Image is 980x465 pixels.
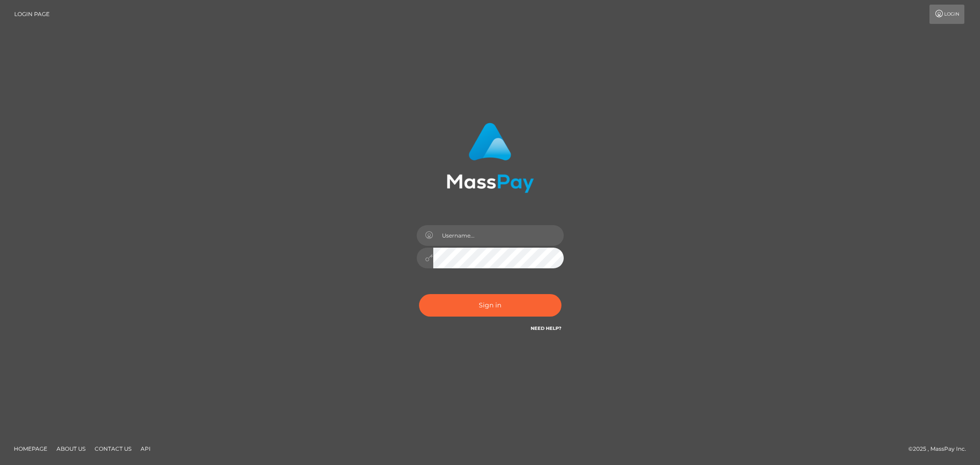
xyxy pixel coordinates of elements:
a: Login [929,5,964,24]
a: About Us [53,442,89,456]
a: API [137,442,154,456]
a: Login Page [14,5,50,24]
input: Username... [433,225,564,246]
button: Sign in [419,294,561,317]
a: Homepage [10,442,51,456]
a: Contact Us [91,442,135,456]
img: MassPay Login [447,123,534,193]
a: Need Help? [531,325,561,331]
div: © 2025 , MassPay Inc. [908,444,973,454]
